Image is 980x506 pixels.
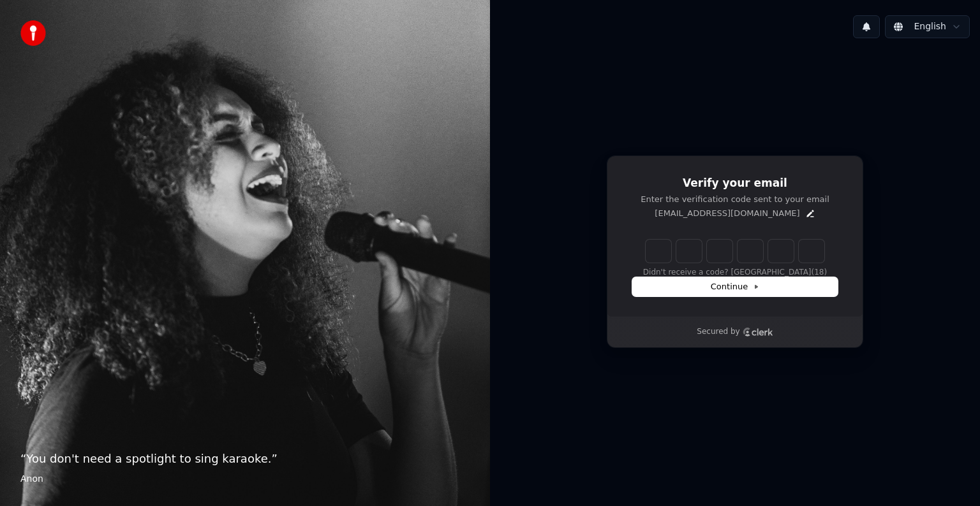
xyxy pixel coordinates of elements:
[697,327,739,337] p: Secured by
[632,277,838,296] button: Continue
[20,20,46,46] img: youka
[655,208,799,219] p: [EMAIL_ADDRESS][DOMAIN_NAME]
[632,176,838,191] h1: Verify your email
[743,328,773,336] a: Clerk logo
[711,281,759,293] span: Continue
[805,208,815,219] button: Edit
[20,473,470,486] footer: Anon
[20,450,470,468] p: “ You don't need a spotlight to sing karaoke. ”
[632,194,838,205] p: Enter the verification code sent to your email
[646,240,824,263] input: Enter verification code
